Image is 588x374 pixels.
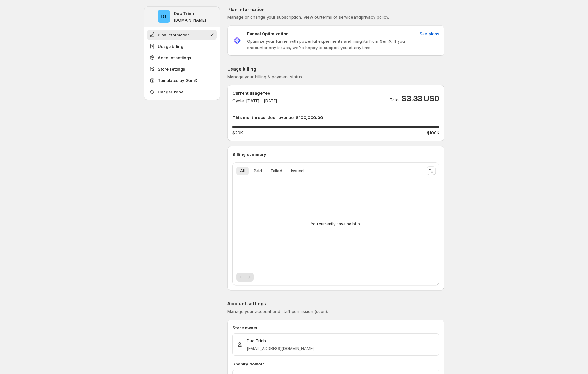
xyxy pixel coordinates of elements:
[236,273,254,282] nav: Pagination
[427,166,436,175] button: Sort the results
[291,168,304,174] span: Issued
[227,15,389,20] span: Manage or change your subscription. View our and .
[227,309,328,314] span: Manage your account and staff permission (soon).
[247,338,314,344] p: Duc Trinh
[158,77,197,84] span: Templates by GemX
[390,97,399,103] p: Total
[232,130,243,136] span: $20K
[420,30,439,37] span: See plans
[147,30,217,40] button: Plan information
[227,6,444,13] p: Plan information
[232,361,439,367] p: Shopify domain
[147,87,217,97] button: Danger zone
[247,345,314,352] p: [EMAIL_ADDRESS][DOMAIN_NAME]
[147,53,217,63] button: Account settings
[311,221,361,226] p: You currently have no bills.
[161,13,167,20] text: DT
[232,90,277,96] p: Current usage fee
[158,66,185,72] span: Store settings
[147,64,217,74] button: Store settings
[227,66,444,72] p: Usage billing
[147,75,217,86] button: Templates by GemX
[174,18,206,23] p: [DOMAIN_NAME]
[158,54,191,61] span: Account settings
[158,10,170,23] span: Duc Trinh
[158,32,190,38] span: Plan information
[247,30,288,37] p: Funnel Optimization
[147,41,217,51] button: Usage billing
[158,43,183,49] span: Usage billing
[227,74,302,79] span: Manage your billing & payment status
[174,10,194,16] p: Duc Trinh
[321,15,353,20] a: terms of service
[232,114,439,121] p: This month $100,000.00
[361,15,388,20] a: privacy policy
[158,89,183,95] span: Danger zone
[427,130,439,136] span: $100K
[232,325,439,331] p: Store owner
[256,115,295,120] span: recorded revenue:
[232,36,242,45] img: Funnel Optimization
[247,38,417,51] p: Optimize your funnel with powerful experiments and insights from GemX. If you encounter any issue...
[271,168,282,174] span: Failed
[240,168,245,174] span: All
[227,301,444,307] p: Account settings
[232,98,277,104] p: Cycle: [DATE] - [DATE]
[232,151,439,157] p: Billing summary
[401,94,439,104] span: $3.33 USD
[254,168,262,174] span: Paid
[416,29,443,39] button: See plans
